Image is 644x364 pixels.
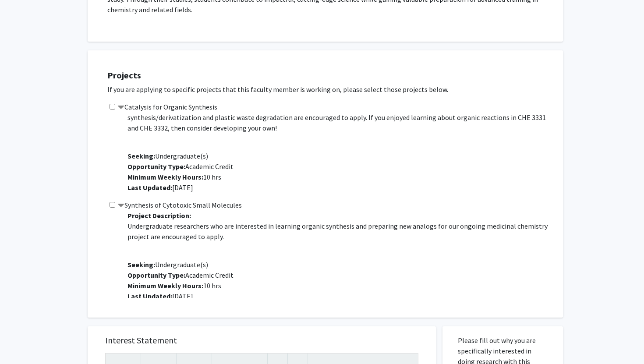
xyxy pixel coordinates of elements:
[127,260,155,269] b: Seeking:
[127,162,185,171] b: Opportunity Type:
[127,102,554,133] p: Undergraduate researchers who are interested in developing new organic reactions with potential a...
[117,200,242,210] label: Synthesis of Cytotoxic Small Molecules
[105,335,418,346] h5: Interest Statement
[107,70,141,81] strong: Projects
[127,173,203,181] b: Minimum Weekly Hours:
[127,281,221,290] span: 10 hrs
[127,281,203,290] b: Minimum Weekly Hours:
[127,173,221,181] span: 10 hrs
[127,152,155,160] b: Seeking:
[127,292,193,300] span: [DATE]
[127,162,234,171] span: Academic Credit
[7,325,37,357] iframe: Chat
[127,271,185,279] b: Opportunity Type:
[127,271,234,279] span: Academic Credit
[127,260,208,269] span: Undergraduate(s)
[127,183,193,192] span: [DATE]
[107,84,554,95] p: If you are applying to specific projects that this faculty member is working on, please select th...
[127,221,554,242] p: Undergraduate researchers who are interested in learning organic synthesis and preparing new anal...
[127,183,172,192] b: Last Updated:
[117,102,217,112] label: Catalysis for Organic Synthesis
[127,211,191,220] b: Project Description:
[127,292,172,300] b: Last Updated:
[127,152,208,160] span: Undergraduate(s)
